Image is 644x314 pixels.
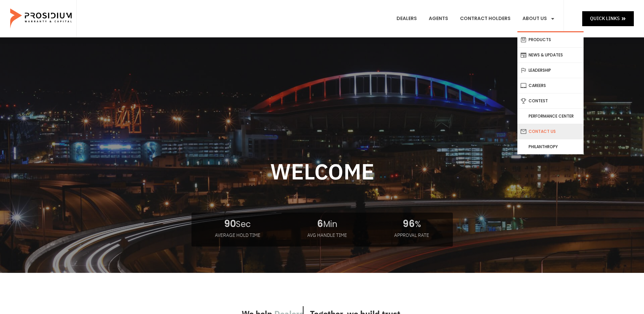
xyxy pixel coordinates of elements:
a: Performance Center [517,109,584,124]
a: Products [517,32,584,47]
a: About Us [517,6,560,31]
a: Dealers [391,6,422,31]
ul: About Us [517,31,584,154]
a: Contact Us [517,124,584,139]
span: Quick Links [590,14,620,23]
a: Philanthropy [517,139,584,154]
nav: Menu [391,6,560,31]
a: Contest [517,93,584,108]
a: Careers [517,78,584,93]
a: Contract Holders [455,6,516,31]
a: Agents [424,6,453,31]
a: Leadership [517,63,584,78]
a: News & Updates [517,48,584,63]
a: Quick Links [582,11,634,26]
